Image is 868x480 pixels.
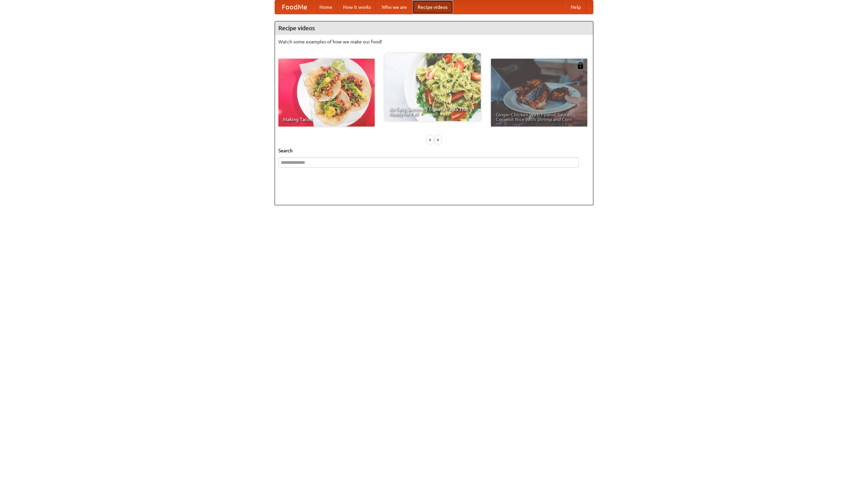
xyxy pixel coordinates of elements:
p: Watch some examples of how we make our food! [278,38,590,45]
h4: Recipe videos [275,21,593,35]
a: Home [314,0,338,14]
a: Recipe videos [412,0,453,14]
img: 483408.png [577,62,584,69]
a: Help [565,0,586,14]
div: » [435,135,441,144]
a: Making Tacos [278,59,375,127]
a: An Easy, Summery Tomato Pasta That's Ready for Fall [384,53,481,121]
h5: Search [278,147,590,154]
a: Who we are [376,0,412,14]
span: Making Tacos [283,117,370,122]
span: An Easy, Summery Tomato Pasta That's Ready for Fall [389,107,476,116]
a: FoodMe [275,0,314,14]
a: How it works [338,0,376,14]
div: « [427,135,433,144]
